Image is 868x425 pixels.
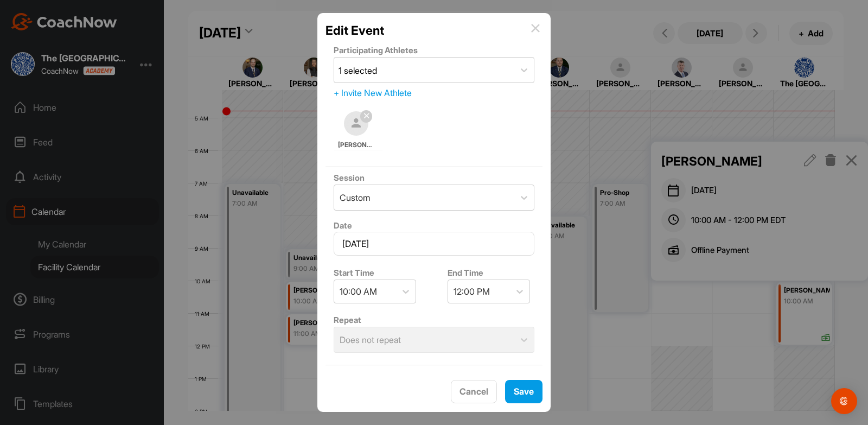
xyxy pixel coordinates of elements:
div: Custom [340,191,371,204]
img: info [531,24,540,33]
img: square_default-ef6cabf814de5a2bf16c804365e32c732080f9872bdf737d349900a9daf73cf9.png [344,111,368,136]
label: End Time [448,268,483,278]
h2: Edit Event [325,21,384,40]
label: Date [334,220,352,231]
span: [PERSON_NAME] [338,140,375,150]
button: Cancel [451,380,497,403]
label: Rate [334,371,352,382]
div: 12:00 PM [454,285,490,298]
div: + Invite New Athlete [334,86,534,99]
div: 1 selected [339,64,377,77]
label: Session [334,173,365,183]
button: Save [505,380,542,403]
label: Start Time [334,268,374,278]
label: Repeat [334,315,361,325]
label: Participating Athletes [334,45,418,55]
div: 10:00 AM [340,285,377,298]
span: Save [514,386,534,397]
div: Open Intercom Messenger [831,388,857,414]
span: Cancel [459,386,488,397]
input: Select Date [334,232,534,256]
